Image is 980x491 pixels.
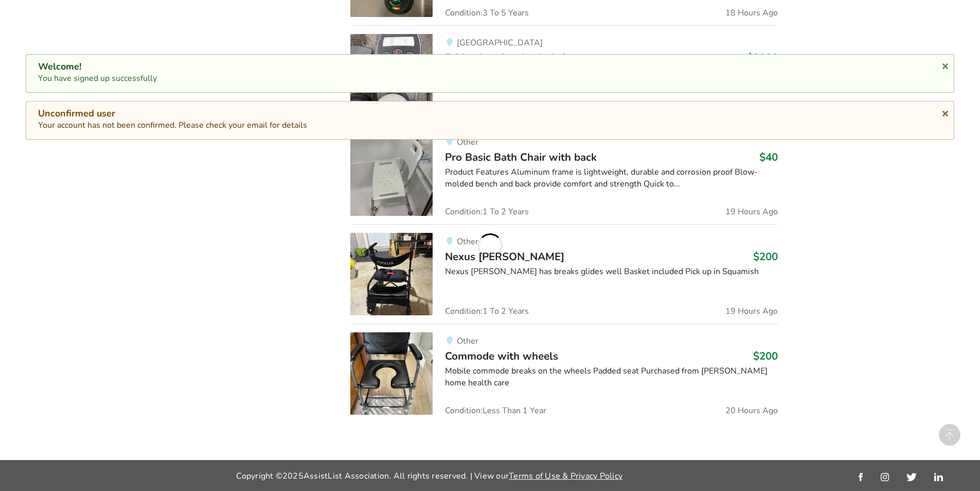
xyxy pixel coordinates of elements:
[457,335,478,347] span: Other
[747,51,778,64] h3: $2000
[725,208,778,216] span: 19 Hours Ago
[445,208,529,216] span: Condition: 1 To 2 Years
[445,365,778,389] div: Mobile commode breaks on the wheels Padded seat Purchased from [PERSON_NAME] home health care
[445,9,529,17] span: Condition: 3 To 5 Years
[38,108,942,131] div: Your account has not been confirmed. Please check your email for details
[38,61,942,73] div: Welcome!
[934,473,943,481] img: linkedin_link
[445,249,564,264] span: Nexus [PERSON_NAME]
[725,9,778,17] span: 18 Hours Ago
[350,324,778,415] a: bathroom safety-commode with wheels OtherCommode with wheels$200Mobile commode breaks on the whee...
[350,224,778,324] a: mobility-nexus walker OtherNexus [PERSON_NAME]$200Nexus [PERSON_NAME] has breaks glides well Bask...
[350,25,778,125] a: mobility-pride electric wheel chair [GEOGRAPHIC_DATA]Pride electric wheel chair$2000Works 100% pe...
[445,266,778,278] div: Nexus [PERSON_NAME] has breaks glides well Basket included Pick up in Squamish
[445,166,778,190] div: Product Features Aluminum frame is lightweight, durable and corrosion proof Blow-molded bench and...
[457,236,478,247] span: Other
[881,473,889,481] img: instagram_link
[445,307,529,315] span: Condition: 1 To 2 Years
[350,125,778,224] a: bathroom safety-pro basic bath chair with back OtherPro Basic Bath Chair with back$40Product Feat...
[759,150,778,164] h3: $40
[906,473,916,481] img: twitter_link
[725,407,778,415] span: 20 Hours Ago
[350,133,433,216] img: bathroom safety-pro basic bath chair with back
[38,108,942,120] div: Unconfirmed user
[445,50,569,65] span: Pride electric wheel chair
[457,37,543,48] span: [GEOGRAPHIC_DATA]
[350,233,433,315] img: mobility-nexus walker
[38,61,942,84] div: You have signed up successfully
[457,137,478,148] span: Other
[859,473,863,481] img: facebook_link
[509,470,622,482] a: Terms of Use & Privacy Policy
[445,349,558,363] span: Commode with wheels
[350,34,433,116] img: mobility-pride electric wheel chair
[445,150,597,164] span: Pro Basic Bath Chair with back
[350,332,433,415] img: bathroom safety-commode with wheels
[445,407,546,415] span: Condition: Less Than 1 Year
[753,250,778,263] h3: $200
[725,307,778,315] span: 19 Hours Ago
[753,349,778,363] h3: $200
